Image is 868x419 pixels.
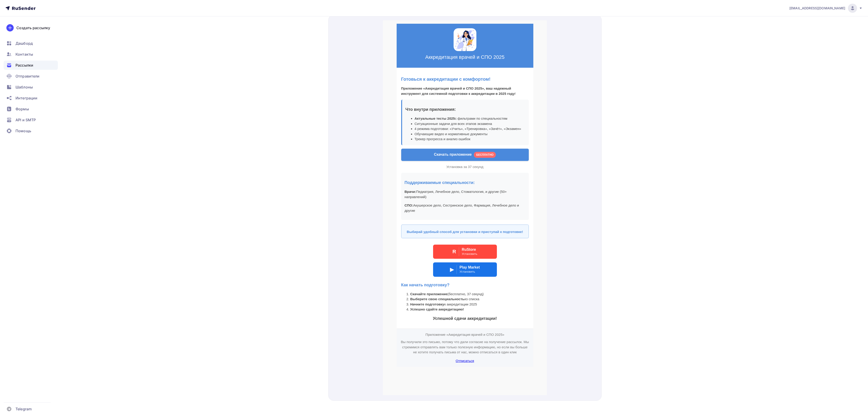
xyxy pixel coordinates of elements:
[15,84,33,90] span: Шаблоны
[32,96,142,101] li: с фильтрами по специальностям
[4,72,58,81] a: Отправители
[17,319,147,335] p: Вы получили это письмо, потому что дали согласие на получение рассылок. Мы стремимся отправлять в...
[22,183,30,187] strong: СПО:
[23,86,142,92] h3: Что внутри приложения:
[18,295,146,301] h3: Успешной сдачи аккредитации!
[32,106,142,111] li: 4 режима подготовки: «Учить», «Тренировка», «Зачёт», «Экзамен»
[77,245,97,249] div: Play Market
[15,406,32,412] span: Telegram
[22,209,142,214] p: Выбирай удобный способ для установки и приступай к подготовке!
[16,25,50,31] div: Создать рассылку
[4,104,58,114] a: Формы
[15,41,33,46] span: Дашборд
[15,106,29,112] span: Формы
[67,245,74,254] td: ▶
[50,242,114,256] a: ▶ Play Market Установить
[17,312,147,317] p: Приложение «Аккредитация врачей и СПО 2025»
[4,83,58,92] a: Шаблоны
[32,116,142,122] li: Трекер прогресса и анализ ошибок
[27,272,65,276] strong: Скачайте приложение
[91,132,113,137] span: БЕСПЛАТНО
[32,101,142,106] li: Ситуационные задачи для всех этапов экзамена
[22,169,142,179] p: Педиатрия, Лечебное дело, Стоматология, и другие (50+ направлений)
[27,276,146,282] li: из списка
[789,4,863,13] a: [EMAIL_ADDRESS][DOMAIN_NAME]
[27,277,81,281] strong: Выберите свою специальность
[18,144,146,149] p: Установка за 37 секунд
[27,282,146,287] li: к аккредитации 2025
[18,66,146,76] p: !
[32,111,142,116] li: Обучающие видео и нормативные документы
[15,128,31,134] span: Помощь
[15,62,33,68] span: Рассылки
[69,227,76,236] td: R
[4,39,58,48] a: Дашборд
[15,117,36,123] span: API и SMTP
[789,6,845,10] span: [EMAIL_ADDRESS][DOMAIN_NAME]
[27,282,61,286] strong: Начните подготовку
[79,231,94,236] div: Установить
[71,8,93,31] img: MedExam
[18,66,132,75] strong: Приложение «Аккредитация врачей и СПО 2025», ваш надежный инструмент для системной подготовки к а...
[22,183,142,193] p: Акушерское дело, Сестринское дело, Фармация, Лечебное дело и другие
[4,61,58,70] a: Рассылки
[18,262,146,268] h3: Как начать подготовку?
[4,50,58,59] a: Контакты
[15,95,37,101] span: Интеграции
[27,271,146,277] li: (бесплатно, 37 секунд)
[79,227,94,231] div: RuStore
[22,159,142,166] h3: Поддерживаемые специальности:
[73,339,91,342] a: Отписаться
[27,287,81,291] strong: Успешно сдайте аккредитацию!
[15,52,33,57] span: Контакты
[15,73,40,79] span: Отправители
[17,33,147,41] h1: Аккредитация врачей и СПО 2025
[22,169,33,173] strong: Врачи:
[50,224,114,239] a: R RuStore Установить
[18,128,146,141] a: Скачать приложениеБЕСПЛАТНО
[77,249,97,254] div: Установить
[18,55,146,62] h2: Готовься к аккредитации с комфортом!
[32,96,72,100] strong: Актуальные тесты 2025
